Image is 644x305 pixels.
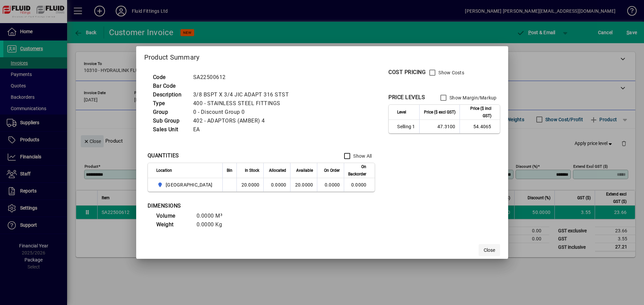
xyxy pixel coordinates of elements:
[227,167,232,174] span: Bin
[150,125,190,134] td: Sales Unit
[148,152,179,160] div: QUANTITIES
[190,125,297,134] td: EA
[190,108,297,117] td: 0 - Discount Group 0
[348,163,366,178] span: On Backorder
[150,108,190,117] td: Group
[190,99,297,108] td: 400 - STAINLESS STEEL FITTINGS
[236,178,263,192] td: 20.0000
[397,123,415,130] span: Selling 1
[325,182,340,187] span: 0.0000
[193,220,233,229] td: 0.0000 Kg
[148,202,315,210] div: DIMENSIONS
[352,153,372,159] label: Show All
[448,94,497,101] label: Show Margin/Markup
[269,167,286,174] span: Allocated
[190,117,297,125] td: 402 - ADAPTORS (AMBER) 4
[419,120,460,133] td: 47.3100
[484,247,495,254] span: Close
[479,244,500,256] button: Close
[166,181,212,188] span: [GEOGRAPHIC_DATA]
[245,167,259,174] span: In Stock
[296,167,313,174] span: Available
[150,117,190,125] td: Sub Group
[150,99,190,108] td: Type
[324,167,340,174] span: On Order
[153,220,193,229] td: Weight
[150,73,190,82] td: Code
[290,178,317,192] td: 20.0000
[388,68,426,76] div: COST PRICING
[424,108,455,116] span: Price ($ excl GST)
[156,167,172,174] span: Location
[190,73,297,82] td: SA22500612
[344,178,375,192] td: 0.0000
[388,93,425,101] div: PRICE LEVELS
[150,90,190,99] td: Description
[464,105,491,120] span: Price ($ incl GST)
[156,181,215,189] span: AUCKLAND
[153,212,193,220] td: Volume
[190,90,297,99] td: 3/8 BSPT X 3/4 JIC ADAPT 316 STST
[263,178,290,192] td: 0.0000
[136,46,508,66] h2: Product Summary
[460,120,500,133] td: 54.4065
[397,108,406,116] span: Level
[437,69,464,76] label: Show Costs
[150,82,190,90] td: Bar Code
[193,212,233,220] td: 0.0000 M³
